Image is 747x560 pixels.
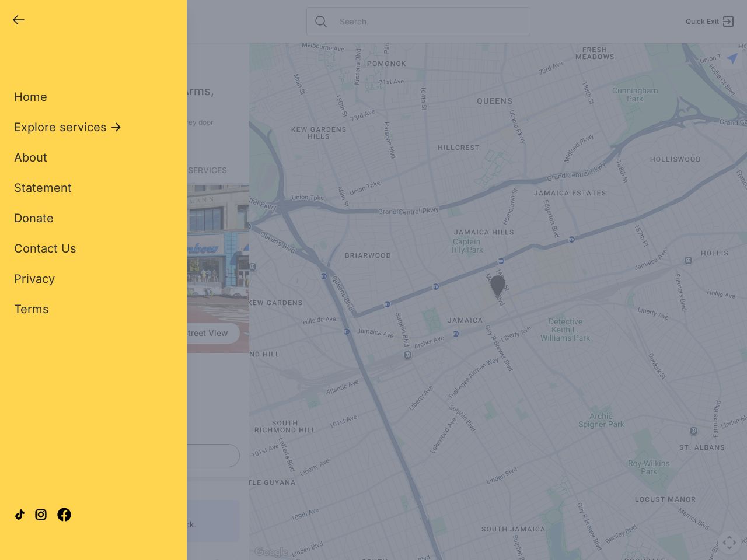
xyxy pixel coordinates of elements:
[14,149,47,166] a: About
[14,272,55,286] span: Privacy
[14,119,107,135] span: Explore services
[14,302,49,316] span: Terms
[14,271,55,287] a: Privacy
[14,180,72,196] a: Statement
[14,240,76,257] a: Contact Us
[14,301,49,317] a: Terms
[14,89,47,105] a: Home
[14,181,72,195] span: Statement
[14,90,47,104] span: Home
[14,150,47,164] span: About
[14,242,76,256] span: Contact Us
[14,210,54,226] a: Donate
[14,119,123,135] button: Explore services
[14,211,54,225] span: Donate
